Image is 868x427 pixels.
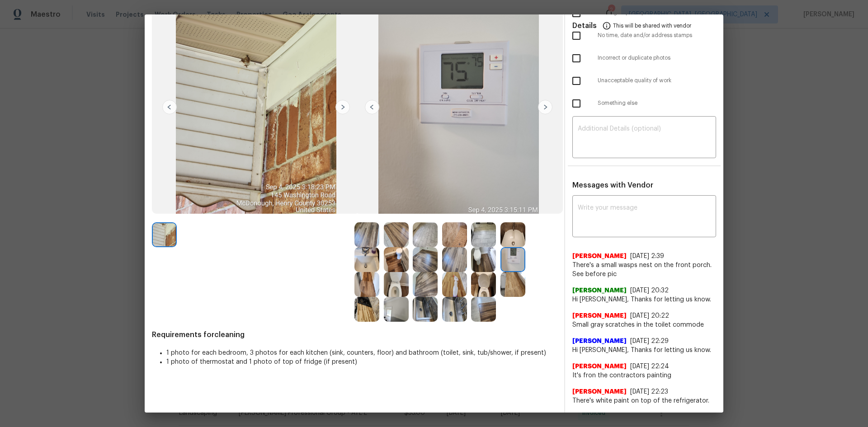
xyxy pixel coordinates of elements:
div: Incorrect or duplicate photos [565,47,723,70]
li: 1 photo of thermostat and 1 photo of top of fridge (if present) [166,357,557,366]
span: Hi [PERSON_NAME], Thanks for letting us know. [572,346,716,355]
span: [DATE] 2:39 [630,253,664,259]
li: 1 photo for each bedroom, 3 photos for each kitchen (sink, counters, floor) and bathroom (toilet,... [166,348,557,357]
span: Something else [598,99,716,107]
span: This will be shared with vendor [613,14,691,36]
span: [DATE] 20:32 [630,287,669,294]
span: Unacceptable quality of work [598,77,716,84]
span: [DATE] 22:24 [630,363,669,370]
span: Small gray scratches in the toilet commode [572,320,716,329]
span: Incorrect or duplicate photos [598,54,716,62]
span: Requirements for cleaning [152,330,557,339]
span: [PERSON_NAME] [572,286,627,295]
span: [DATE] 22:29 [630,338,669,344]
span: Messages with Vendor [572,182,653,189]
img: right-chevron-button-url [335,100,350,114]
span: [PERSON_NAME] [572,337,627,346]
span: [PERSON_NAME] [572,387,627,396]
div: Something else [565,92,723,115]
span: There's a small wasps nest on the front porch. See before pic [572,261,716,279]
span: [PERSON_NAME] [572,252,627,261]
span: [PERSON_NAME] [572,311,627,320]
div: Unacceptable quality of work [565,70,723,92]
span: It's fron the contractors painting [572,371,716,380]
img: right-chevron-button-url [538,100,552,114]
span: [PERSON_NAME] [572,362,627,371]
span: [DATE] 22:23 [630,389,668,395]
span: Hi [PERSON_NAME], Thanks for letting us know. [572,295,716,304]
img: left-chevron-button-url [365,100,379,114]
span: [DATE] 20:22 [630,313,669,319]
span: There's white paint on top of the refrigerator. [572,396,716,405]
img: left-chevron-button-url [162,100,177,114]
span: Details [572,14,597,36]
